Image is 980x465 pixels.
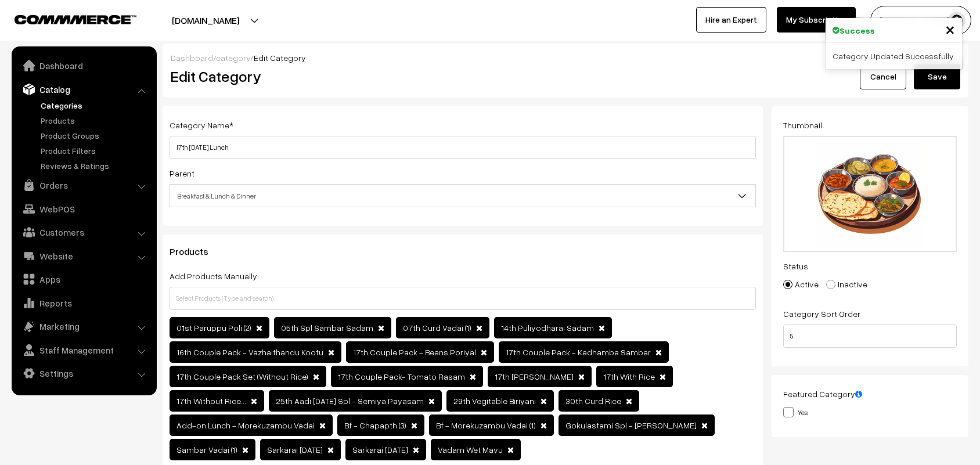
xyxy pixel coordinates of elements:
a: Product Groups [38,129,153,142]
label: Parent [170,167,194,179]
label: Thumbnail [783,119,822,131]
label: Yes [783,406,808,418]
button: [DOMAIN_NAME] [131,6,280,35]
span: Breakfast & Lunch & Dinner [170,184,756,207]
span: 30th Curd Rice [565,396,621,406]
span: Bf - Chapapth (3) [344,420,406,430]
span: 17th Couple Pack - Beans Poriyal [353,347,476,357]
input: Category Name [170,136,756,159]
span: 25th Aadi [DATE] Spl - Semiya Payasam [276,396,424,406]
a: Cancel [860,64,906,89]
a: Products [38,114,153,127]
input: Select Products (Type and search) [170,287,756,310]
a: Product Filters [38,145,153,157]
a: Marketing [15,316,153,337]
a: Categories [38,99,153,111]
a: Orders [15,175,153,196]
label: Active [783,278,819,290]
a: My Subscription [777,7,856,33]
span: Bf - Morekuzambu Vadai (1) [436,420,536,430]
span: Gokulastami Spl - [PERSON_NAME] [565,420,697,430]
a: Website [15,246,153,266]
a: Reviews & Ratings [38,160,153,172]
span: 17th [PERSON_NAME] [495,372,574,381]
span: × [945,18,955,39]
span: Sarkarai [DATE] [352,445,408,455]
span: Products [170,246,222,257]
img: COMMMERCE [15,15,136,24]
a: Catalog [15,79,153,100]
a: Staff Management [15,340,153,361]
span: Add-on Lunch - Morekuzambu Vadai [176,420,315,430]
label: Status [783,260,808,272]
label: Inactive [826,278,867,290]
button: Close [945,20,955,38]
span: Sambar Vadai (1) [176,445,237,455]
span: 17th Couple Pack Set (Without Rice) [176,372,308,381]
strong: Success [840,24,875,37]
span: 17th With Rice [603,372,655,381]
span: 29th Vegitable Biriyani [453,396,536,406]
a: Apps [15,269,153,290]
span: 16th Couple Pack - Vazhaithandu Kootu [176,347,323,357]
span: 17th Couple Pack- Tomato Rasam [338,372,465,381]
div: / / [171,52,960,64]
span: Edit Category [254,53,306,63]
span: 05th Spl Sambar Sadam [281,323,373,333]
a: Reports [15,293,153,313]
span: 07th Curd Vadai (1) [403,323,471,333]
h2: Edit Category [171,67,759,85]
a: Dashboard [15,55,153,76]
label: Add Products Manually [170,270,257,282]
a: Customers [15,222,153,243]
button: [PERSON_NAME] s… [870,6,971,35]
span: Sarkarai [DATE] [267,445,323,455]
span: 17th Without Rice... [176,396,246,406]
div: Category Updated Successfully. [826,43,962,69]
a: Dashboard [171,53,213,63]
input: Enter Number [783,325,957,348]
span: 17th Couple Pack - Kadhamba Sambar [506,347,651,357]
img: user [948,12,965,29]
button: Save [914,64,960,89]
a: Hire an Expert [696,7,766,33]
span: 01st Paruppu Poli (2) [176,323,251,333]
span: 14th Puliyodharai Sadam [501,323,594,333]
label: Featured Category [783,388,862,400]
a: WebPOS [15,199,153,219]
label: Category Sort Order [783,308,860,320]
span: Breakfast & Lunch & Dinner [170,186,755,206]
a: COMMMERCE [15,12,116,26]
label: Category Name [170,119,233,131]
span: Vadam Wet Mavu [438,445,503,455]
a: category [216,53,250,63]
a: Settings [15,363,153,384]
